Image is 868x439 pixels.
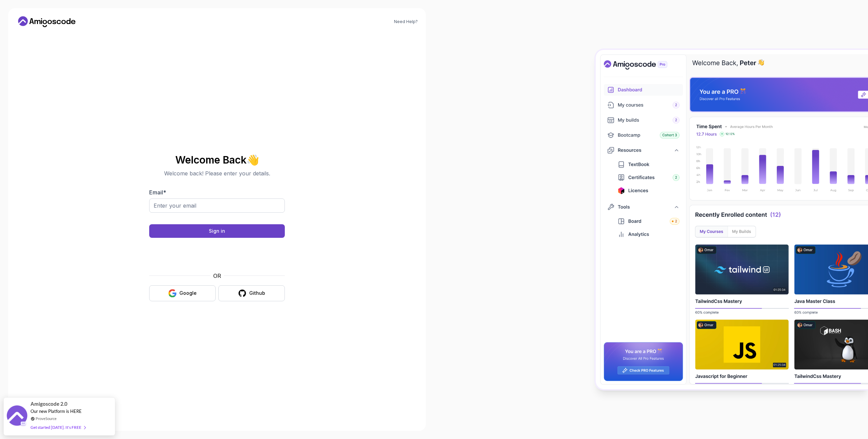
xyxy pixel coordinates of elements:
a: ProveSource [36,416,57,421]
a: Home link [16,16,77,27]
p: OR [213,272,221,280]
h2: Welcome Back [149,154,285,165]
span: Our new Platform is HERE [31,408,82,414]
button: Sign in [149,224,285,238]
img: Amigoscode Dashboard [596,50,868,389]
input: Enter your email [149,198,285,213]
p: Welcome back! Please enter your details. [149,169,285,177]
a: Need Help? [394,19,418,24]
img: provesource social proof notification image [7,405,27,427]
span: Amigoscode 2.0 [31,400,67,408]
button: Google [149,285,216,301]
div: Get started [DATE]. It's FREE [31,423,85,431]
div: Sign in [209,228,225,234]
iframe: Widget containing checkbox for hCaptcha security challenge [166,242,268,268]
div: Google [179,290,197,297]
button: Github [218,285,285,301]
span: 👋 [246,154,259,165]
label: Email * [149,189,166,196]
div: Github [249,290,265,297]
